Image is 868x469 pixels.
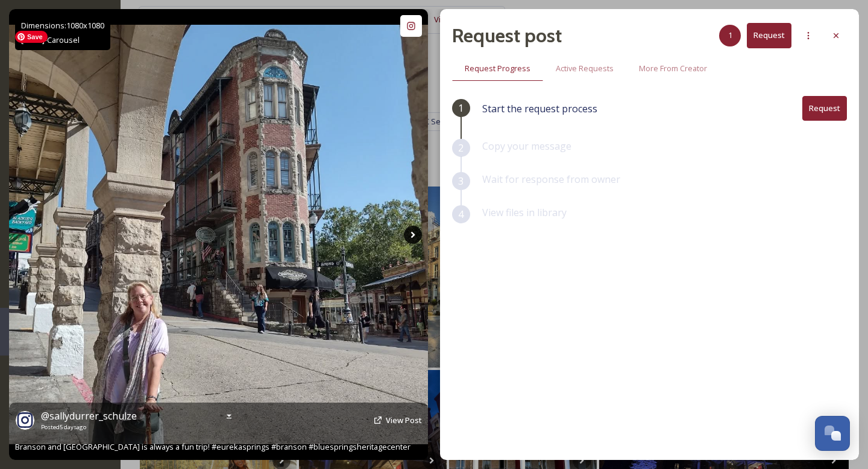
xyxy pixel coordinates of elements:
span: Request Progress [465,63,530,74]
span: Wait for response from owner [482,173,620,186]
h2: Request post [452,21,562,50]
span: 1 [458,101,464,115]
span: Copy your message [482,139,571,153]
span: 3 [458,174,464,188]
span: More From Creator [639,63,707,74]
button: Open Chat [815,416,850,451]
span: Dimensions: 1080 x 1080 [21,20,104,31]
button: Request [802,96,847,121]
span: Save [15,31,48,43]
a: View Post [386,415,422,426]
span: @ sallydurrer_schulze [41,409,137,423]
span: Branson and [GEOGRAPHIC_DATA] is always a fun trip! #eurekasprings #branson #bluespringsheritagec... [15,441,410,452]
span: View Post [386,415,422,426]
span: Active Requests [556,63,614,74]
span: Start the request process [482,101,597,116]
span: 4 [458,207,464,222]
button: Request [747,23,791,48]
span: [DATE] - Carousel [21,34,80,45]
img: Branson and Eureka Springs is always a fun trip! #eurekasprings #branson #bluespringsheritagecenter [9,25,428,444]
span: 1 [728,30,732,41]
span: Posted 5 days ago [41,423,137,432]
a: @sallydurrer_schulze [41,409,137,423]
span: 2 [458,141,464,155]
span: View files in library [482,206,567,219]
